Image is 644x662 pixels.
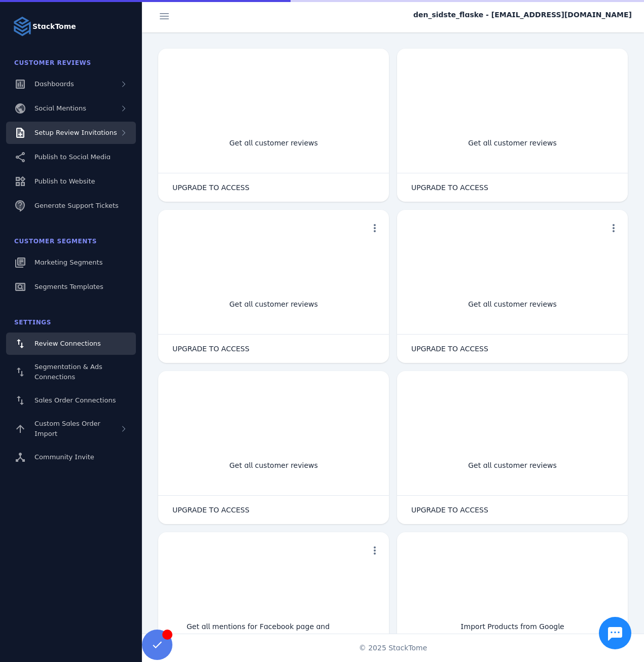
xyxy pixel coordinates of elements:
[417,563,607,598] img: googleshopping.png
[34,80,74,88] span: Dashboards
[452,613,572,640] div: Import Products from Google
[6,389,136,412] a: Sales Order Connections
[34,363,102,381] span: Segmentation & Ads Connections
[225,401,322,452] img: okendo.webp
[6,446,136,468] a: Community Invite
[178,563,369,607] img: facebook.png
[460,291,565,318] div: Get all customer reviews
[221,130,326,157] div: Get all customer reviews
[413,10,632,20] span: den_sidste_flaske - [EMAIL_ADDRESS][DOMAIN_NAME]
[411,345,488,352] span: UPGRADE TO ACCESS
[14,319,51,326] span: Settings
[401,500,498,520] button: UPGRADE TO ACCESS
[411,506,488,513] span: UPGRADE TO ACCESS
[6,195,136,217] a: Generate Support Tickets
[34,202,119,209] span: Generate Support Tickets
[401,177,498,198] button: UPGRADE TO ACCESS
[6,170,136,193] a: Publish to Website
[162,177,260,198] button: UPGRADE TO ACCESS
[6,333,136,355] a: Review Connections
[460,130,565,157] div: Get all customer reviews
[34,340,101,347] span: Review Connections
[178,613,369,651] div: Get all mentions for Facebook page and Instagram account
[401,339,498,359] button: UPGRADE TO ACCESS
[12,16,32,36] img: Logo image
[178,79,369,123] img: feefo.png
[359,643,427,653] span: © 2025 StackTome
[14,238,97,245] span: Customer Segments
[162,500,260,520] button: UPGRADE TO ACCESS
[417,79,607,109] img: reviewsio.svg
[6,146,136,168] a: Publish to Social Media
[221,452,326,479] div: Get all customer reviews
[6,251,136,274] a: Marketing Segments
[460,452,565,479] div: Get all customer reviews
[34,153,111,161] span: Publish to Social Media
[178,240,369,289] img: trustpilot.png
[389,6,407,24] img: profile.jpg
[34,283,103,290] span: Segments Templates
[14,59,91,66] span: Customer Reviews
[34,396,116,404] span: Sales Order Connections
[389,6,632,24] button: den_sidste_flaske - [EMAIL_ADDRESS][DOMAIN_NAME]
[603,218,624,238] button: more
[34,129,117,136] span: Setup Review Invitations
[6,276,136,298] a: Segments Templates
[172,506,249,513] span: UPGRADE TO ACCESS
[172,184,249,191] span: UPGRADE TO ACCESS
[172,345,249,352] span: UPGRADE TO ACCESS
[34,420,100,437] span: Custom Sales Order Import
[162,339,260,359] button: UPGRADE TO ACCESS
[365,540,385,561] button: more
[34,259,102,266] span: Marketing Segments
[32,21,76,32] strong: StackTome
[411,184,488,191] span: UPGRADE TO ACCESS
[417,240,607,276] img: googlebusiness.png
[423,401,602,452] img: yotpo.png
[34,177,95,185] span: Publish to Website
[34,453,94,461] span: Community Invite
[6,357,136,387] a: Segmentation & Ads Connections
[221,291,326,318] div: Get all customer reviews
[365,218,385,238] button: more
[34,104,86,112] span: Social Mentions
